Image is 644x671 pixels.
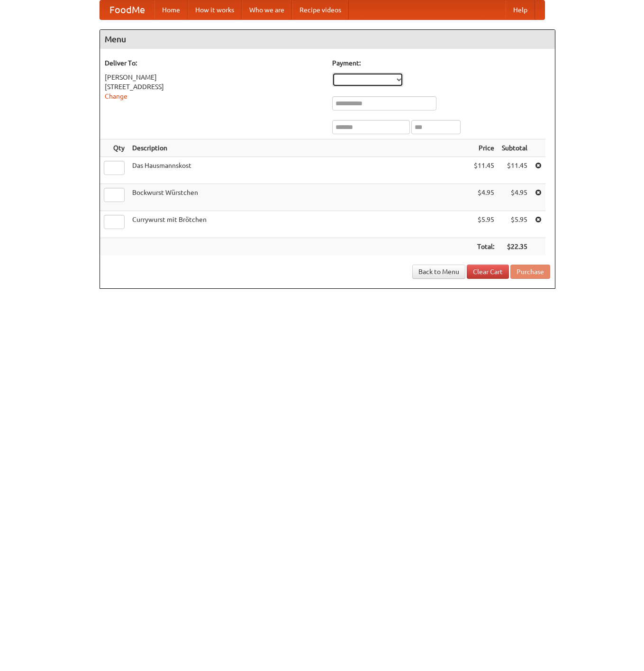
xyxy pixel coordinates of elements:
[128,211,470,238] td: Currywurst mit Brötchen
[188,0,242,19] a: How it works
[470,139,498,157] th: Price
[105,73,323,82] div: [PERSON_NAME]
[128,157,470,184] td: Das Hausmannskost
[100,139,128,157] th: Qty
[242,0,292,19] a: Who we are
[105,92,127,100] a: Change
[412,265,465,279] a: Back to Menu
[100,30,555,49] h4: Menu
[470,157,498,184] td: $11.45
[498,139,531,157] th: Subtotal
[510,265,550,279] button: Purchase
[506,0,535,19] a: Help
[470,184,498,211] td: $4.95
[470,238,498,256] th: Total:
[470,211,498,238] td: $5.95
[105,82,323,92] div: [STREET_ADDRESS]
[100,0,154,19] a: FoodMe
[332,58,550,68] h5: Payment:
[498,157,531,184] td: $11.45
[105,58,323,68] h5: Deliver To:
[292,0,349,19] a: Recipe videos
[498,238,531,256] th: $22.35
[498,211,531,238] td: $5.95
[154,0,188,19] a: Home
[467,265,509,279] a: Clear Cart
[128,184,470,211] td: Bockwurst Würstchen
[128,139,470,157] th: Description
[498,184,531,211] td: $4.95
